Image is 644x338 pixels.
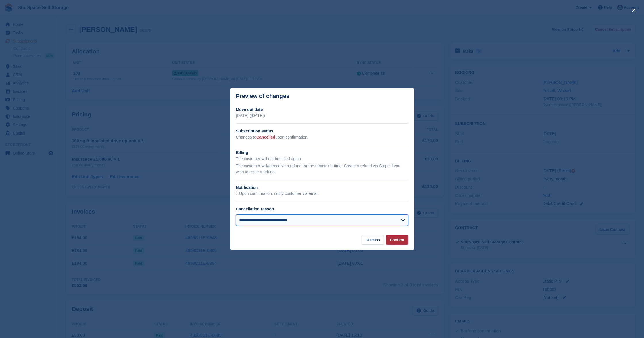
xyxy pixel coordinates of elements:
p: The customer will not be billed again. [236,156,408,162]
p: The customer will receive a refund for the remaining time. Create a refund via Stripe if you wish... [236,163,408,175]
h2: Move out date [236,107,408,113]
p: Changes to upon confirmation. [236,134,408,140]
input: Upon confirmation, notify customer via email. [236,192,239,195]
em: not [267,164,272,168]
button: Dismiss [362,235,384,245]
h2: Billing [236,150,408,156]
h2: Subscription status [236,128,408,134]
label: Cancellation reason [236,207,274,211]
p: Preview of changes [236,93,290,99]
span: Cancelled [256,135,275,139]
h2: Notification [236,185,408,191]
label: Upon confirmation, notify customer via email. [236,191,320,196]
p: [DATE] ([DATE]) [236,113,408,119]
button: Confirm [386,235,408,245]
button: close [629,6,638,15]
